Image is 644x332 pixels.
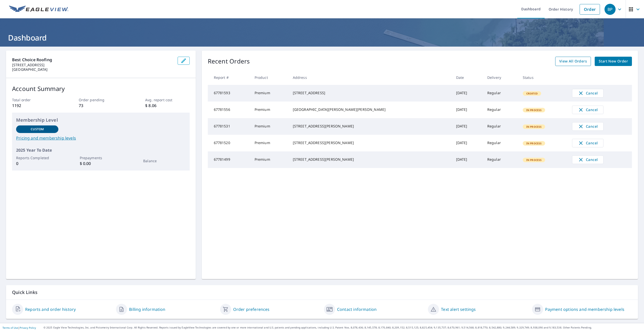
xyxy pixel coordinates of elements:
[12,97,56,103] p: Total order
[577,90,598,96] span: Cancel
[293,140,448,145] div: [STREET_ADDRESS][PERSON_NAME]
[483,70,519,85] th: Delivery
[9,6,68,13] img: EV Logo
[337,306,377,312] a: Contact information
[293,157,448,162] div: [STREET_ADDRESS][PERSON_NAME]
[293,90,448,95] div: [STREET_ADDRESS]
[251,102,289,118] td: Premium
[523,142,545,145] span: In Process
[143,158,185,163] p: Balance
[80,160,122,167] p: $ 0.00
[16,160,58,167] p: 0
[441,306,476,312] a: Text alert settings
[12,63,174,67] p: [STREET_ADDRESS]
[523,92,541,95] span: Created
[577,140,598,146] span: Cancel
[293,107,448,112] div: [GEOGRAPHIC_DATA][PERSON_NAME][PERSON_NAME]
[523,125,545,128] span: In Process
[6,32,638,43] h1: Dashboard
[572,155,603,164] button: Cancel
[3,326,18,329] a: Terms of Use
[44,326,641,329] p: © 2025 Eagle View Technologies, Inc. and Pictometry International Corp. All Rights Reserved. Repo...
[16,117,186,123] p: Membership Level
[208,102,251,118] td: 67781556
[572,122,603,131] button: Cancel
[572,89,603,97] button: Cancel
[452,151,483,168] td: [DATE]
[208,70,251,85] th: Report #
[208,135,251,151] td: 67781520
[452,102,483,118] td: [DATE]
[523,158,545,162] span: In Process
[577,123,598,129] span: Cancel
[559,58,587,64] span: View All Orders
[16,147,186,153] p: 2025 Year To Date
[251,85,289,102] td: Premium
[452,135,483,151] td: [DATE]
[452,70,483,85] th: Date
[208,85,251,102] td: 67781593
[572,139,603,147] button: Cancel
[80,155,122,160] p: Prepayments
[233,306,270,312] a: Order preferences
[599,58,628,64] span: Start New Order
[25,306,76,312] a: Reports and order history
[79,103,123,109] p: 73
[129,306,165,312] a: Billing information
[16,155,58,160] p: Reports Completed
[523,108,545,112] span: In Process
[483,85,519,102] td: Regular
[483,118,519,135] td: Regular
[251,151,289,168] td: Premium
[572,106,603,114] button: Cancel
[577,107,598,113] span: Cancel
[293,124,448,129] div: [STREET_ADDRESS][PERSON_NAME]
[483,135,519,151] td: Regular
[251,70,289,85] th: Product
[483,151,519,168] td: Regular
[79,97,123,103] p: Order pending
[12,103,56,109] p: 1192
[483,102,519,118] td: Regular
[452,85,483,102] td: [DATE]
[12,67,174,72] p: [GEOGRAPHIC_DATA]
[208,57,250,66] p: Recent Orders
[519,70,568,85] th: Status
[545,306,624,312] a: Payment options and membership levels
[580,4,600,15] a: Order
[251,118,289,135] td: Premium
[595,57,632,66] a: Start New Order
[577,157,598,163] span: Cancel
[12,84,190,93] p: Account Summary
[452,118,483,135] td: [DATE]
[208,118,251,135] td: 67781531
[605,4,616,15] div: BP
[208,151,251,168] td: 67781499
[16,135,186,141] a: Pricing and membership levels
[251,135,289,151] td: Premium
[145,97,189,103] p: Avg. report cost
[12,57,174,63] p: Best Choice Roofing
[289,70,452,85] th: Address
[12,289,632,295] p: Quick Links
[3,326,36,329] p: |
[20,326,36,329] a: Privacy Policy
[31,127,44,131] p: Custom
[145,103,189,109] p: $ 8.06
[555,57,591,66] a: View All Orders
